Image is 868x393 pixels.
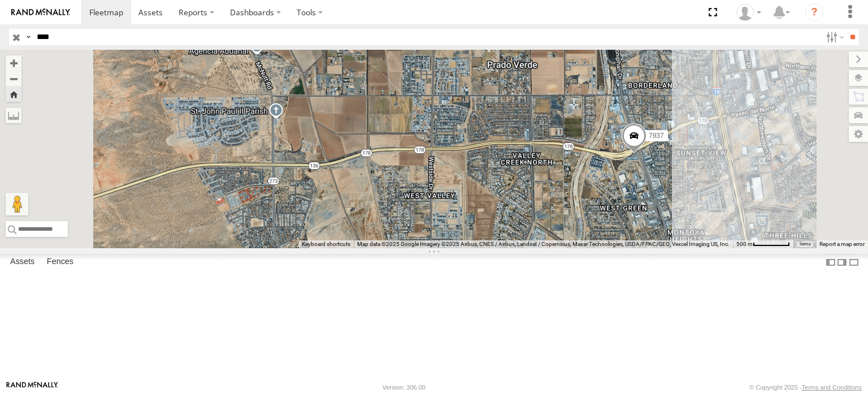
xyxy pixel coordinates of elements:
[6,55,21,71] button: Zoom in
[41,254,79,270] label: Fences
[732,4,765,21] div: foxconn f
[11,8,70,16] img: rand-logo.svg
[822,29,846,45] label: Search Filter Options
[5,254,40,270] label: Assets
[6,87,21,102] button: Zoom Home
[749,384,862,391] div: © Copyright 2025 -
[848,254,860,270] label: Hide Summary Table
[733,240,793,248] button: Map Scale: 500 m per 62 pixels
[799,242,811,247] a: Terms (opens in new tab)
[736,241,753,247] span: 500 m
[383,384,426,391] div: Version: 306.00
[6,107,21,123] label: Measure
[849,126,868,142] label: Map Settings
[357,241,730,247] span: Map data ©2025 Google Imagery ©2025 Airbus, CNES / Airbus, Landsat / Copernicus, Maxar Technologi...
[302,240,350,248] button: Keyboard shortcuts
[649,131,664,139] span: 7937
[6,382,58,393] a: Visit our Website
[805,3,823,21] i: ?
[6,71,21,87] button: Zoom out
[819,241,865,247] a: Report a map error
[802,384,862,391] a: Terms and Conditions
[836,254,848,270] label: Dock Summary Table to the Right
[825,254,836,270] label: Dock Summary Table to the Left
[6,193,28,215] button: Drag Pegman onto the map to open Street View
[24,29,33,45] label: Search Query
